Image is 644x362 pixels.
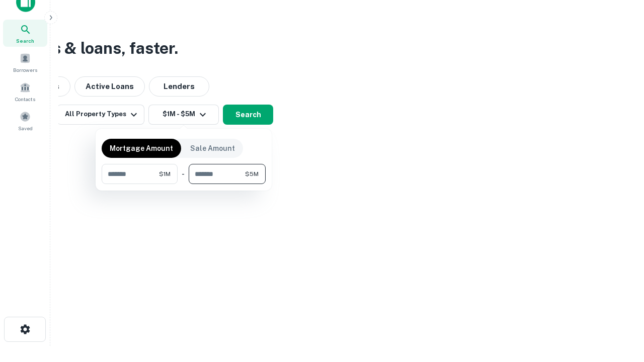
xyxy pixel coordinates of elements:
[594,282,644,330] iframe: Chat Widget
[245,169,259,178] span: $5M
[190,143,235,154] p: Sale Amount
[182,164,185,184] div: -
[110,143,173,154] p: Mortgage Amount
[159,169,171,178] span: $1M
